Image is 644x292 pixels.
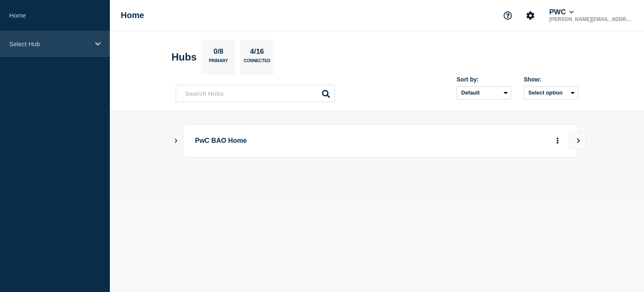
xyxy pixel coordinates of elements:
button: View [569,132,586,149]
p: PwC BAO Home [195,133,427,149]
p: Connected [244,58,270,67]
select: Sort by [457,86,511,100]
h1: Home [121,11,144,20]
p: 0/8 [210,47,227,58]
button: Support [499,7,517,24]
p: [PERSON_NAME][EMAIL_ADDRESS][PERSON_NAME][DOMAIN_NAME] [548,16,635,22]
button: Show Connected Hubs [174,138,178,144]
button: Select option [524,86,578,100]
button: Account settings [522,7,539,24]
button: More actions [552,133,563,149]
button: PWC [548,8,575,16]
p: Select Hub [9,40,90,47]
p: Primary [209,58,228,67]
h2: Hubs [171,51,197,63]
div: Sort by: [457,76,511,83]
p: 4/16 [247,47,267,58]
input: Search Hubs [176,85,335,102]
div: Show: [524,76,578,83]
